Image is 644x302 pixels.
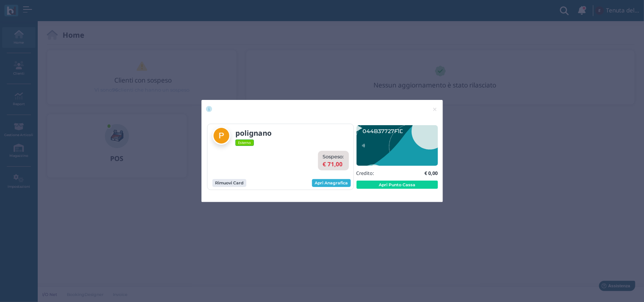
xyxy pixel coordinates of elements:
b: € 71,00 [323,160,343,168]
span: Esterno [235,140,254,146]
label: Sospeso: [323,153,344,160]
b: € 0,00 [425,170,438,176]
button: Apri Punto Cassa [357,181,438,189]
a: Apri Anagrafica [312,179,351,187]
h5: Credito: [357,170,374,176]
img: polignano [212,127,231,145]
b: polignano [235,128,272,138]
button: Rimuovi Card [212,179,246,187]
a: polignano Esterno [212,127,295,146]
span: × [432,104,438,114]
span: Assistenza [22,6,50,12]
text: 044B37727F1D90 [363,128,411,135]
